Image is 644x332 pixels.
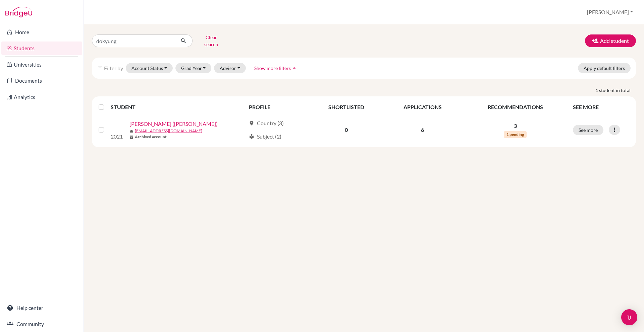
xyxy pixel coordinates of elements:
th: STUDENT [111,99,245,115]
span: student in total [599,87,636,94]
div: Subject (2) [249,133,281,141]
a: [EMAIL_ADDRESS][DOMAIN_NAME] [135,128,202,134]
img: Bridge-U [5,7,32,17]
b: Archived account [135,134,167,140]
div: Open Intercom Messenger [621,309,637,325]
i: arrow_drop_up [291,65,298,71]
button: See more [573,125,603,135]
a: Help center [1,301,82,315]
button: Apply default filters [578,63,631,73]
th: SEE MORE [569,99,633,115]
a: Analytics [1,90,82,104]
td: 6 [383,115,462,145]
th: PROFILE [245,99,309,115]
i: filter_list [97,65,103,71]
a: Universities [1,58,82,71]
button: Show more filtersarrow_drop_up [249,63,303,73]
button: Advisor [214,63,246,73]
span: location_on [249,120,254,126]
th: APPLICATIONS [383,99,462,115]
a: [PERSON_NAME] ([PERSON_NAME]) [129,120,218,128]
div: Country (3) [249,119,284,127]
span: 1 pending [504,131,527,138]
span: inventory_2 [129,135,133,139]
button: Add student [585,34,636,47]
a: Students [1,41,82,55]
img: Kim, Dokyung (Ellie) [111,119,124,133]
span: Show more filters [254,65,291,71]
a: Community [1,317,82,331]
a: Home [1,25,82,39]
p: 2021 [111,133,124,141]
button: Account Status [126,63,173,73]
span: local_library [249,134,254,139]
span: mail [129,129,133,133]
th: RECOMMENDATIONS [462,99,569,115]
button: Grad Year [175,63,212,73]
a: Documents [1,74,82,87]
p: 3 [466,122,565,130]
td: 0 [309,115,383,145]
input: Find student by name... [92,34,175,47]
button: [PERSON_NAME] [584,6,636,18]
button: Clear search [193,32,230,50]
span: Filter by [104,65,123,71]
strong: 1 [595,87,599,94]
th: SHORTLISTED [309,99,383,115]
